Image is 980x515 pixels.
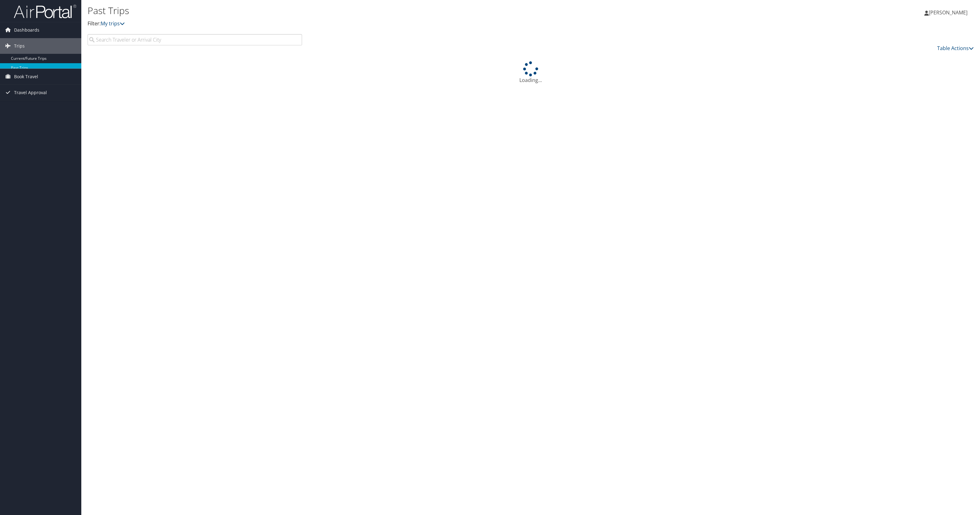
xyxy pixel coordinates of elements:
div: Loading... [88,61,974,84]
img: airportal-logo.png [14,4,76,19]
a: Table Actions [937,45,974,52]
a: [PERSON_NAME] [924,3,974,22]
h1: Past Trips [88,4,678,17]
span: [PERSON_NAME] [929,9,967,16]
span: Travel Approval [14,85,47,100]
span: Trips [14,38,25,54]
span: Book Travel [14,69,38,84]
a: My trips [101,20,125,27]
p: Filter: [88,20,678,28]
input: Search Traveler or Arrival City [88,34,302,45]
span: Dashboards [14,22,39,38]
